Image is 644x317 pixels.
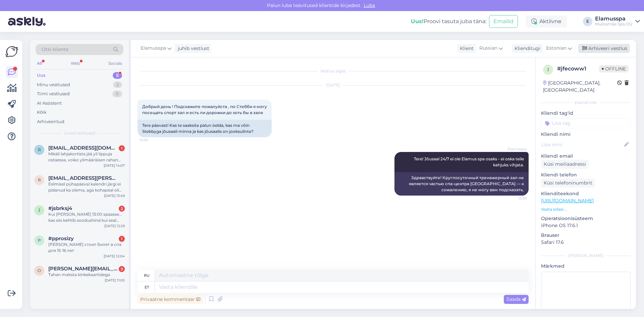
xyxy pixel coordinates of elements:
[107,59,123,68] div: Socials
[69,59,81,68] div: Web
[113,72,122,79] div: 5
[411,18,424,24] b: Uus!
[104,223,125,228] div: [DATE] 12:29
[38,238,41,243] span: p
[138,68,529,74] div: Vestlus algas
[557,65,599,73] div: # jfecoww1
[105,278,125,283] div: [DATE] 11:05
[543,80,617,94] div: [GEOGRAPHIC_DATA], [GEOGRAPHIC_DATA]
[119,266,125,272] div: 3
[37,118,64,125] div: Arhiveeritud
[546,45,567,52] span: Estonian
[119,145,125,151] div: 1
[37,91,70,97] div: Tiimi vestlused
[113,82,122,88] div: 2
[512,45,540,52] div: Klienditugi
[541,222,631,229] p: iPhone OS 17.6.1
[595,16,633,21] div: Elamusspa
[104,163,125,168] div: [DATE] 14:07
[112,91,122,97] div: 0
[38,208,40,213] span: j
[48,266,118,272] span: olga.kosolapova.001@gmail.com
[506,296,526,302] span: Saada
[48,235,74,242] span: #pprosizy
[5,45,18,58] img: Askly Logo
[42,46,68,53] span: Otsi kliente
[541,131,631,138] p: Kliendi nimi
[541,232,631,239] p: Brauser
[541,160,589,169] div: Küsi meiliaadressi
[541,141,623,148] input: Lisa nimi
[541,171,631,178] p: Kliendi telefon
[414,156,525,167] span: Tere! Jõusaal 24/7 ei ole Elamus spa osaks - ei oska teile kahjuks vihjata.
[411,17,486,25] div: Proovi tasuta juba täna:
[541,198,594,204] a: [URL][DOMAIN_NAME]
[578,44,630,53] div: Arhiveeri vestlus
[37,109,47,116] div: Kõik
[479,45,497,52] span: Russian
[64,130,95,136] span: Uued vestlused
[145,281,149,293] div: et
[142,104,268,115] span: Добрый день ! Подскажите пожалуйста , по Стебби я могу посещать спорт зал и есть ли дорожки до хо...
[48,145,118,151] span: ronihudd@outlook.com
[141,45,166,52] span: Elamusspa
[599,65,629,72] span: Offline
[541,178,595,188] div: Küsi telefoninumbrit
[48,151,125,163] div: Mikäli lahjakortista jää yli lippuja ostaessa, voiko ylimääräisen rahan käyttää spa barissa?
[144,270,150,281] div: ru
[541,110,631,117] p: Kliendi tag'id
[138,120,272,137] div: Tere päevast! Kas te saaksite palun öelda, kas ma võin Stebbyga jõusaali minna ja kas jõusaalis o...
[48,242,125,254] div: [PERSON_NAME] стоит билет в спа для 15-16 лет
[175,45,209,52] div: juhib vestlust
[38,147,41,152] span: r
[541,153,631,160] p: Kliendi email
[37,82,70,88] div: Minu vestlused
[541,118,631,128] input: Lisa tag
[547,67,549,72] span: j
[37,100,62,107] div: AI Assistent
[37,72,46,79] div: Uus
[394,172,529,196] div: Здравствуйте! Круглосуточный тренажерный зал не является частью спа-центра [GEOGRAPHIC_DATA] — к ...
[48,272,125,278] div: Tahan maksta kinkekaartidega
[36,59,43,68] div: All
[362,2,377,8] span: Luba
[104,254,125,259] div: [DATE] 12:04
[541,239,631,246] p: Safari 17.6
[541,253,631,259] div: [PERSON_NAME]
[541,263,631,270] p: Märkmed
[541,206,631,212] p: Vaata edasi ...
[119,236,125,242] div: 1
[595,21,633,27] div: Mustamäe Spa OÜ
[140,138,165,143] span: 10:36
[541,215,631,222] p: Operatsioonisüsteem
[541,190,631,197] p: Klienditeekond
[48,181,125,193] div: Eelmisel pühapäeval kalendri järgi ei pidanud ka olema, aga kohapeal oli olukord teine ning ujula...
[38,268,41,273] span: o
[119,206,125,212] div: 2
[489,15,518,28] button: Emailid
[501,147,527,152] span: Elamusspa
[48,175,118,181] span: reili.roos.001@mail.ee
[48,205,72,211] span: #jsbrksj4
[457,45,474,52] div: Klient
[526,15,567,28] div: Aktiivne
[48,211,125,223] div: Kui [PERSON_NAME] 13:00 spaasse... kas siis kehtib soodushind kui seal [PERSON_NAME] 15:00?
[501,196,527,201] span: 14:59
[104,193,125,198] div: [DATE] 13:49
[138,82,529,88] div: [DATE]
[38,177,41,182] span: r
[541,100,631,106] div: Kliendi info
[138,295,203,304] div: Privaatne kommentaar
[583,17,592,26] div: E
[595,16,640,27] a: ElamusspaMustamäe Spa OÜ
